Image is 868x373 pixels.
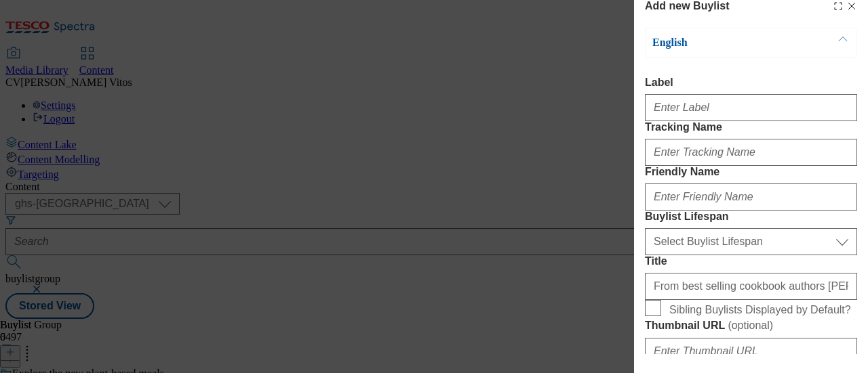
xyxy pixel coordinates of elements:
input: Enter Tracking Name [645,139,857,166]
input: Enter Thumbnail URL [645,338,857,365]
label: Tracking Name [645,121,857,133]
input: Enter Friendly Name [645,183,857,211]
p: English [652,36,795,49]
span: Sibling Buylists Displayed by Default? [669,304,851,316]
label: Label [645,76,857,89]
input: Enter Label [645,94,857,121]
label: Title [645,255,857,267]
label: Friendly Name [645,166,857,178]
label: Thumbnail URL [645,319,857,332]
span: ( optional ) [728,320,773,331]
input: Enter Title [645,273,857,300]
label: Buylist Lifespan [645,211,857,223]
